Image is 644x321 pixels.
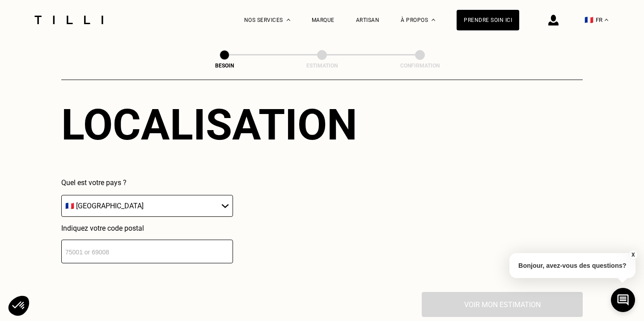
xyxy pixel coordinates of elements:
div: Localisation [61,100,357,150]
img: Menu déroulant à propos [432,19,435,21]
input: 75001 or 69008 [61,240,233,263]
div: Besoin [180,63,269,69]
img: Logo du service de couturière Tilli [31,16,106,24]
div: Estimation [277,63,367,69]
a: Prendre soin ici [457,10,519,30]
img: icône connexion [548,15,559,25]
a: Artisan [356,17,380,23]
img: menu déroulant [605,19,608,21]
div: Confirmation [375,63,465,69]
a: Marque [312,17,335,23]
p: Quel est votre pays ? [61,178,233,187]
p: Bonjour, avez-vous des questions? [509,253,636,278]
button: X [628,250,637,260]
span: 🇫🇷 [585,16,593,24]
p: Indiquez votre code postal [61,224,233,232]
img: Menu déroulant [287,19,290,21]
